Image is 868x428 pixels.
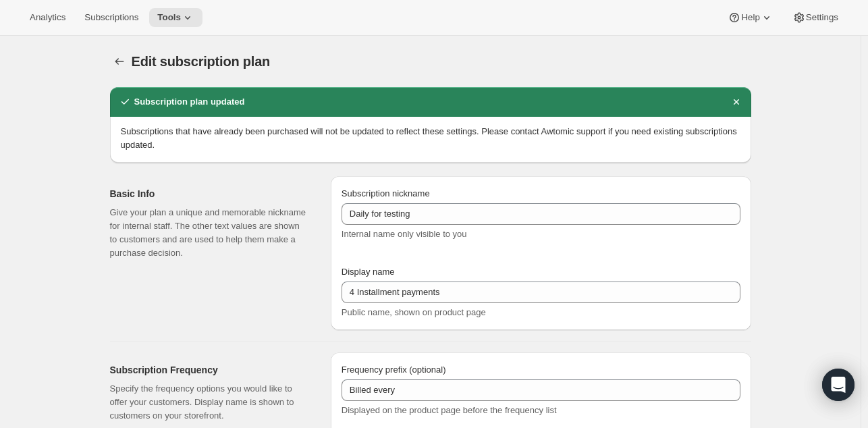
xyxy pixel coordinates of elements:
[741,12,759,23] span: Help
[132,54,271,69] span: Edit subscription plan
[806,12,838,23] span: Settings
[110,52,129,71] button: Subscription plans
[76,8,146,27] button: Subscriptions
[22,8,74,27] button: Analytics
[822,369,855,401] div: Open Intercom Messenger
[727,92,746,111] button: Dismiss notification
[720,8,781,27] button: Help
[110,382,309,423] p: Specify the frequency options you would like to offer your customers. Display name is shown to cu...
[342,229,467,239] span: Internal name only visible to you
[149,8,202,27] button: Tools
[342,405,557,415] span: Displayed on the product page before the frequency list
[342,188,430,198] span: Subscription nickname
[342,282,740,303] input: Subscribe & Save
[110,187,309,200] h2: Basic Info
[121,125,740,152] p: Subscriptions that have already been purchased will not be updated to reflect these settings. Ple...
[342,365,446,375] span: Frequency prefix (optional)
[342,379,740,401] input: Deliver every
[784,8,846,27] button: Settings
[110,363,309,377] h2: Subscription Frequency
[134,95,245,109] h2: Subscription plan updated
[110,206,309,260] p: Give your plan a unique and memorable nickname for internal staff. The other text values are show...
[342,307,486,317] span: Public name, shown on product page
[342,267,395,277] span: Display name
[84,12,138,23] span: Subscriptions
[30,12,65,23] span: Analytics
[157,12,181,23] span: Tools
[342,203,740,225] input: Subscribe & Save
